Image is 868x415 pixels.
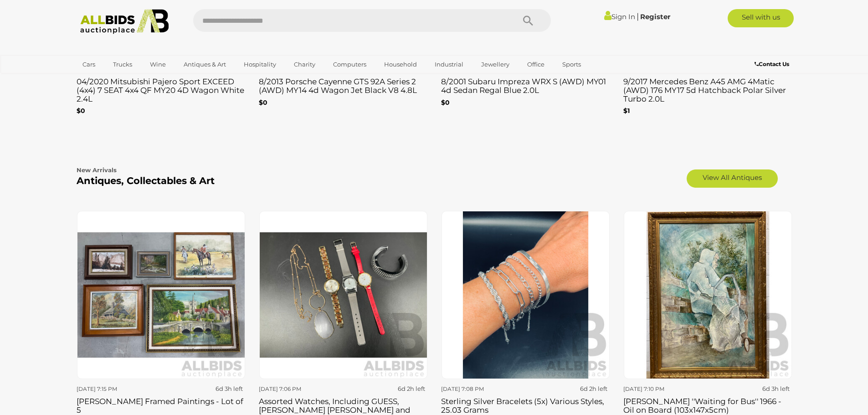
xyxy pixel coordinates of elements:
h3: [PERSON_NAME] ''Waiting for Bus'' 1966 - Oil on Board (103x147x5cm) [623,395,792,414]
b: Contact Us [755,61,789,67]
h3: Sterling Silver Bracelets (5x) Various Styles, 25.03 Grams [441,395,610,414]
a: Industrial [429,57,469,72]
a: Antiques & Art [178,57,232,72]
a: Wine [144,57,172,72]
b: $0 [77,107,85,115]
strong: 6d 3h left [216,385,243,392]
button: Search [505,9,551,32]
a: Jewellery [475,57,515,72]
h3: 8/2001 Subaru Impreza WRX S (AWD) MY01 4d Sedan Regal Blue 2.0L [441,75,610,94]
strong: 6d 2h left [398,385,425,392]
b: New Arrivals [77,166,117,174]
a: [GEOGRAPHIC_DATA] [77,72,153,87]
img: Unknown Artist Framed Paintings - Lot of 5 [77,211,245,379]
b: Antiques, Collectables & Art [77,175,215,186]
h3: 04/2020 Mitsubishi Pajero Sport EXCEED (4x4) 7 SEAT 4x4 QF MY20 4D Wagon White 2.4L [77,75,245,103]
h3: 9/2017 Mercedes Benz A45 AMG 4Matic (AWD) 176 MY17 5d Hatchback Polar Silver Turbo 2.0L [623,75,792,103]
b: $1 [623,107,630,115]
span: | [637,11,639,21]
a: Computers [327,57,372,72]
b: $0 [259,98,267,107]
h3: 8/2013 Porsche Cayenne GTS 92A Series 2 (AWD) MY14 4d Wagon Jet Black V8 4.8L [259,75,427,94]
a: Hospitality [238,57,282,72]
div: [DATE] 7:15 PM [77,384,158,394]
img: Allbids.com.au [75,9,174,34]
a: Register [640,12,670,21]
b: $0 [441,98,450,107]
a: Charity [288,57,321,72]
img: Roger Akinin ''Waiting for Bus'' 1966 - Oil on Board (103x147x5cm) [624,211,792,379]
a: Contact Us [755,59,791,69]
a: Office [521,57,550,72]
a: Sign In [604,12,635,21]
div: [DATE] 7:08 PM [441,384,522,394]
a: Sell with us [728,9,794,27]
strong: 6d 3h left [762,385,790,392]
a: Trucks [107,57,138,72]
a: Household [378,57,423,72]
a: Cars [77,57,101,72]
strong: 6d 2h left [580,385,607,392]
img: Sterling Silver Bracelets (5x) Various Styles, 25.03 Grams [442,211,610,379]
img: Assorted Watches, Including GUESS, CALVIN KLEIN and EMPORIO ARMANI, Pendant Gemstone Slice Neckle... [259,211,427,379]
div: [DATE] 7:06 PM [259,384,340,394]
a: View All Antiques [687,169,778,188]
div: [DATE] 7:10 PM [623,384,704,394]
a: Sports [556,57,587,72]
h3: [PERSON_NAME] Framed Paintings - Lot of 5 [77,395,245,414]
